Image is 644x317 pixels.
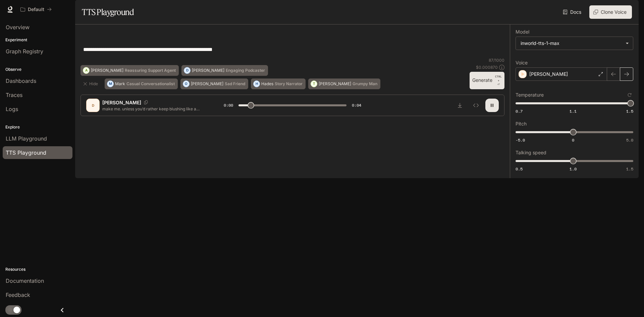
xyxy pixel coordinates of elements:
[80,78,102,89] button: Hide
[88,100,98,111] div: D
[516,60,528,65] p: Voice
[570,166,577,172] span: 1.0
[469,99,483,112] button: Inspect
[191,82,223,86] p: [PERSON_NAME]
[589,5,632,19] button: Clone Voice
[470,72,504,89] button: GenerateCTRL +⏎
[184,65,190,76] div: D
[226,68,265,72] p: Engaging Podcaster
[626,91,633,99] button: Reset to default
[626,108,633,114] span: 1.5
[495,74,502,83] p: CTRL +
[28,7,44,12] p: Default
[225,82,245,86] p: Sad Friend
[353,82,377,86] p: Grumpy Man
[192,68,224,72] p: [PERSON_NAME]
[516,93,544,97] p: Temperature
[141,100,151,104] button: Copy Voice ID
[572,137,574,143] span: 0
[224,102,233,109] span: 0:00
[495,74,502,87] p: ⏎
[453,99,467,112] button: Download audio
[516,37,633,50] div: inworld-tts-1-max
[251,78,306,89] button: HHadesStory Narrator
[626,166,633,172] span: 1.5
[107,78,113,89] div: M
[180,78,248,89] button: O[PERSON_NAME]Sad Friend
[308,78,380,89] button: T[PERSON_NAME]Grumpy Man
[183,78,189,89] div: O
[626,137,633,143] span: 5.0
[105,78,178,89] button: MMarkCasual Conversationalist
[561,5,584,19] a: Docs
[319,82,351,86] p: [PERSON_NAME]
[261,82,273,86] p: Hades
[489,57,504,63] p: 87 / 1000
[275,82,303,86] p: Story Narrator
[83,65,89,76] div: A
[521,40,622,47] div: inworld-tts-1-max
[91,68,123,72] p: [PERSON_NAME]
[311,78,317,89] div: T
[529,71,568,77] p: [PERSON_NAME]
[516,150,546,155] p: Talking speed
[17,3,55,16] button: All workspaces
[476,64,498,70] p: $ 0.000870
[82,5,134,19] h1: TTS Playground
[125,68,176,72] p: Reassuring Support Agent
[102,106,208,111] p: make me. unless you’d rather keep blushing like a Gryffindor caught cheating in Potions
[516,137,525,143] span: -5.0
[352,102,361,109] span: 0:04
[516,30,529,34] p: Model
[254,78,260,89] div: H
[516,108,523,114] span: 0.7
[102,99,141,106] p: [PERSON_NAME]
[80,65,179,76] button: A[PERSON_NAME]Reassuring Support Agent
[516,166,523,172] span: 0.5
[115,82,125,86] p: Mark
[181,65,268,76] button: D[PERSON_NAME]Engaging Podcaster
[570,108,577,114] span: 1.1
[126,82,175,86] p: Casual Conversationalist
[516,121,527,126] p: Pitch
